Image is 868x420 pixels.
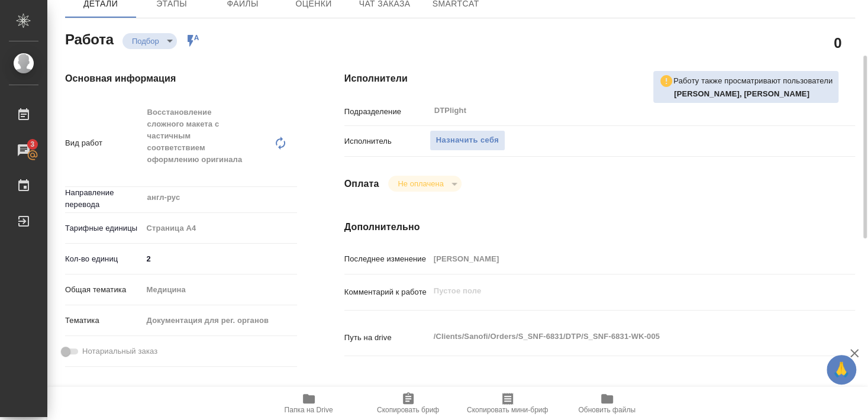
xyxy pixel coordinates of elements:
span: Обновить файлы [578,406,635,414]
h2: 0 [834,33,841,53]
button: Обновить файлы [557,387,657,420]
div: Подбор [122,33,177,49]
b: [PERSON_NAME], [PERSON_NAME] [674,89,809,98]
p: Последнее изменение [344,253,430,265]
span: Скопировать мини-бриф [467,406,548,414]
span: Нотариальный заказ [82,345,157,357]
button: Подбор [128,36,163,46]
p: Комментарий к работе [344,286,430,298]
p: Путь на drive [344,332,430,344]
div: Медицина [143,280,297,300]
h4: Исполнители [344,72,855,86]
span: 🙏 [831,357,851,382]
button: 🙏 [827,355,856,385]
p: Вид работ [65,137,143,149]
button: Папка на Drive [259,387,359,420]
p: Тематика [65,315,143,327]
h4: Основная информация [65,72,297,86]
span: Скопировать бриф [377,406,439,414]
span: Назначить себя [436,134,499,147]
p: Исполнитель [344,135,430,147]
p: Гузов Марк, Архипова Екатерина [674,88,832,100]
button: Скопировать мини-бриф [458,387,557,420]
button: Не оплачена [394,179,447,189]
p: Общая тематика [65,284,143,296]
h4: Дополнительно [344,220,855,234]
div: Документация для рег. органов [143,311,297,331]
input: ✎ Введи что-нибудь [143,250,297,267]
span: Папка на Drive [285,406,333,414]
p: Направление перевода [65,187,143,211]
div: Страница А4 [143,218,297,238]
p: Подразделение [344,106,430,118]
p: Кол-во единиц [65,253,143,265]
span: 3 [23,138,41,150]
input: Пустое поле [430,250,812,267]
button: Назначить себя [430,130,505,151]
a: 3 [3,135,44,165]
textarea: /Clients/Sanofi/Orders/S_SNF-6831/DTP/S_SNF-6831-WK-005 [430,327,812,347]
div: Подбор [388,176,461,192]
button: Скопировать бриф [359,387,458,420]
p: Тарифные единицы [65,222,143,234]
h4: [PERSON_NAME] [65,386,297,400]
p: Работу также просматривают пользователи [673,75,832,87]
h2: Работа [65,28,114,49]
h4: Оплата [344,177,379,191]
